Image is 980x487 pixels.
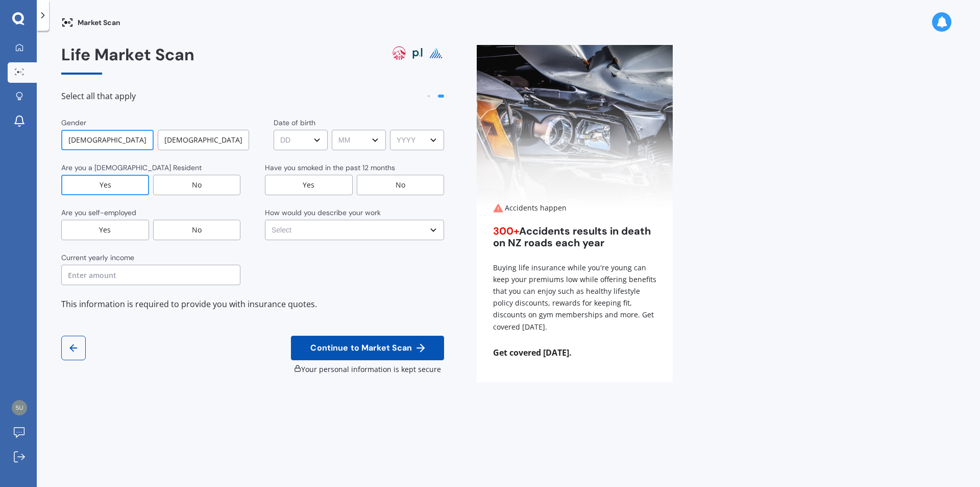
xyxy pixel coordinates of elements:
[265,207,381,218] div: How would you describe your work
[158,130,249,150] div: [DEMOGRAPHIC_DATA]
[61,297,444,311] div: This information is required to provide you with insurance quotes.
[61,207,136,218] div: Are you self-employed
[274,118,315,128] div: Date of birth
[61,16,120,29] div: Market Scan
[61,118,86,128] div: Gender
[61,220,149,240] div: Yes
[493,225,656,249] div: Accidents results in death on NZ roads each year
[265,163,395,173] div: Have you smoked in the past 12 months
[153,220,241,240] div: No
[12,400,27,415] img: f65a6fcc788c669584cc5417cbc3e28d
[153,175,240,195] div: No
[477,45,673,208] img: Accidents happen
[61,130,154,150] div: [DEMOGRAPHIC_DATA]
[391,45,407,61] img: aia logo
[477,347,673,358] span: Get covered [DATE].
[61,175,149,195] div: Yes
[357,175,445,195] div: No
[291,336,444,360] button: Continue to Market Scan
[61,265,240,285] input: Enter amount
[428,45,444,61] img: pinnacle life logo
[493,224,519,238] span: 300+
[61,163,202,173] div: Are you a [DEMOGRAPHIC_DATA] Resident
[409,45,426,61] img: partners life logo
[493,203,656,213] div: Accidents happen
[61,44,194,65] span: Life Market Scan
[493,262,656,333] div: Buying life insurance while you're young can keep your premiums low while offering benefits that ...
[291,364,444,375] div: Your personal information is kept secure
[308,343,414,353] span: Continue to Market Scan
[61,91,136,101] span: Select all that apply
[61,252,134,263] div: Current yearly income
[265,175,353,195] div: Yes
